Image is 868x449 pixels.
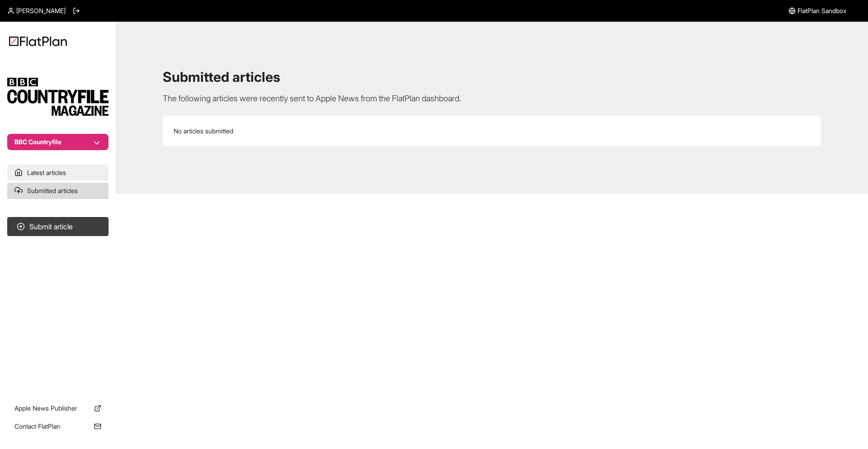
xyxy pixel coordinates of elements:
p: The following articles were recently sent to Apple News from the FlatPlan dashboard. [163,92,821,105]
img: Logo [9,36,67,46]
h1: Submitted articles [163,69,821,85]
a: Apple News Publisher [7,400,108,416]
section: No articles submitted [163,116,821,147]
button: BBC Countryfile [7,134,108,150]
a: [PERSON_NAME] [7,6,66,15]
a: Contact FlatPlan [7,418,108,435]
button: Submit article [7,217,108,236]
img: Publication Logo [7,78,108,116]
span: [PERSON_NAME] [16,6,66,15]
a: Latest articles [7,165,108,181]
a: Submitted articles [7,183,108,199]
span: FlatPlan Sandbox [797,6,846,15]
